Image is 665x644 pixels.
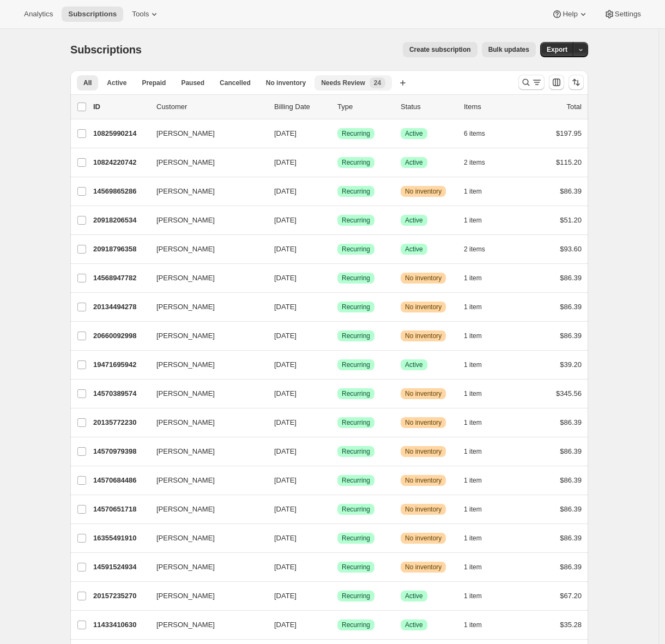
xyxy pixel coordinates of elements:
span: [PERSON_NAME] [156,330,215,341]
span: $35.28 [560,621,582,629]
button: [PERSON_NAME] [150,125,259,142]
button: 1 item [464,328,494,344]
button: 1 item [464,213,494,228]
span: Recurring [342,274,370,282]
span: Paused [181,79,204,87]
button: [PERSON_NAME] [150,587,259,605]
span: Recurring [342,187,370,196]
span: Recurring [342,534,370,543]
button: Create subscription [403,42,477,57]
span: $86.39 [560,505,582,513]
p: 10825990214 [93,128,148,139]
span: 1 item [464,274,482,282]
button: 2 items [464,155,497,170]
div: Type [337,101,392,112]
span: 1 item [464,360,482,369]
span: $86.39 [560,476,582,484]
span: Recurring [342,158,370,167]
span: Help [563,10,577,19]
span: Active [405,245,423,254]
span: $39.20 [560,360,582,369]
span: [PERSON_NAME] [156,186,215,197]
span: $51.20 [560,216,582,224]
span: Subscriptions [68,10,117,19]
button: 1 item [464,415,494,430]
span: 1 item [464,447,482,456]
span: Active [405,158,423,167]
button: [PERSON_NAME] [150,183,259,200]
span: 1 item [464,187,482,196]
span: Subscriptions [70,44,142,56]
span: No inventory [266,79,306,87]
button: 1 item [464,588,494,604]
span: Settings [615,10,641,19]
button: [PERSON_NAME] [150,501,259,518]
div: 14570979398[PERSON_NAME][DATE]SuccessRecurringWarningNo inventory1 item$86.39 [93,444,582,459]
span: 1 item [464,476,482,485]
div: 14591524934[PERSON_NAME][DATE]SuccessRecurringWarningNo inventory1 item$86.39 [93,559,582,575]
p: 20135772230 [93,417,148,428]
button: 1 item [464,270,494,286]
p: 14570651718 [93,504,148,515]
span: Recurring [342,360,370,369]
button: Tools [125,7,166,22]
button: 1 item [464,559,494,575]
span: [DATE] [274,360,297,369]
span: $93.60 [560,245,582,253]
span: $197.95 [556,129,582,137]
button: Settings [597,7,648,22]
span: 1 item [464,303,482,311]
span: [DATE] [274,303,297,311]
button: Create new view [394,75,412,91]
span: 2 items [464,158,485,167]
span: [DATE] [274,505,297,513]
span: [PERSON_NAME] [156,388,215,399]
span: [DATE] [274,476,297,484]
button: [PERSON_NAME] [150,298,259,316]
p: 20134494278 [93,302,148,312]
span: Recurring [342,447,370,456]
div: IDCustomerBilling DateTypeStatusItemsTotal [93,101,582,112]
button: [PERSON_NAME] [150,356,259,374]
p: 19471695942 [93,359,148,370]
span: $345.56 [556,389,582,398]
p: 20660092998 [93,330,148,341]
span: [PERSON_NAME] [156,273,215,284]
p: Billing Date [274,101,329,112]
button: [PERSON_NAME] [150,443,259,460]
button: 1 item [464,444,494,459]
button: 1 item [464,299,494,315]
span: $86.39 [560,303,582,311]
div: 20135772230[PERSON_NAME][DATE]SuccessRecurringWarningNo inventory1 item$86.39 [93,415,582,430]
span: Active [405,216,423,225]
p: Status [401,101,455,112]
span: No inventory [405,187,442,196]
div: 20918796358[PERSON_NAME][DATE]SuccessRecurringSuccessActive2 items$93.60 [93,242,582,257]
span: $86.39 [560,418,582,426]
span: All [83,79,92,87]
button: Help [545,7,595,22]
p: Customer [156,101,265,112]
span: 24 [374,79,381,87]
span: Active [405,592,423,600]
span: [PERSON_NAME] [156,302,215,312]
span: No inventory [405,563,442,571]
p: 20157235270 [93,591,148,601]
button: 2 items [464,242,497,257]
span: Tools [132,10,149,19]
span: Recurring [342,592,370,600]
span: [DATE] [274,447,297,455]
button: Export [540,42,574,57]
button: 1 item [464,184,494,199]
p: Total [567,101,582,112]
span: [DATE] [274,592,297,600]
span: [PERSON_NAME] [156,417,215,428]
span: 1 item [464,563,482,571]
span: [DATE] [274,621,297,629]
span: Recurring [342,332,370,340]
button: Subscriptions [62,7,123,22]
button: 1 item [464,386,494,401]
p: 14568947782 [93,273,148,284]
span: [PERSON_NAME] [156,619,215,630]
span: [DATE] [274,274,297,282]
